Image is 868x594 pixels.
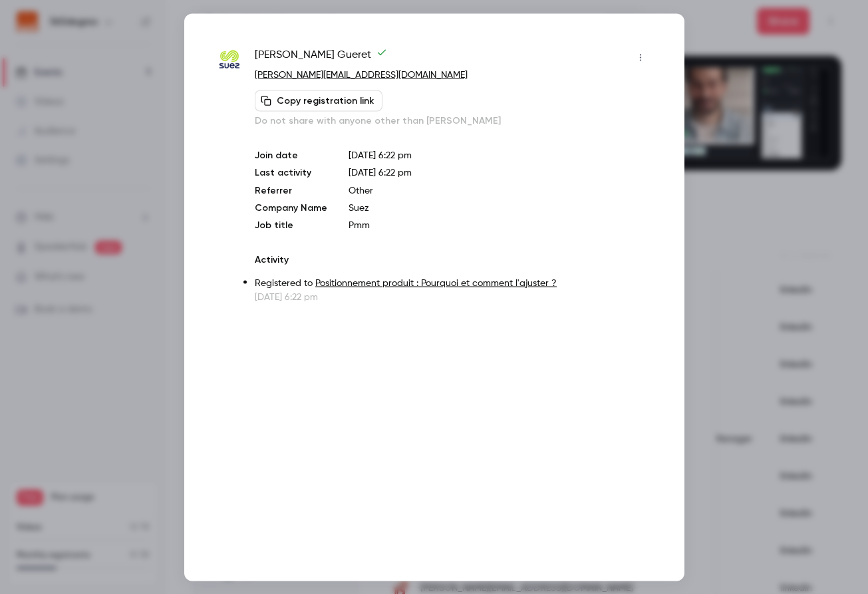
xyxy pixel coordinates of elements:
[255,90,382,111] button: Copy registration link
[315,278,557,287] a: Positionnement produit : Pourquoi et comment l'ajuster ?
[255,201,327,214] p: Company Name
[255,218,327,231] p: Job title
[255,47,387,68] span: [PERSON_NAME] Gueret
[255,290,651,303] p: [DATE] 6:22 pm
[349,201,651,214] p: Suez
[255,166,327,180] p: Last activity
[349,168,412,177] span: [DATE] 6:22 pm
[255,114,651,127] p: Do not share with anyone other than [PERSON_NAME]
[349,218,651,231] p: Pmm
[349,184,651,197] p: Other
[255,184,327,197] p: Referrer
[349,148,651,162] p: [DATE] 6:22 pm
[255,70,468,79] a: [PERSON_NAME][EMAIL_ADDRESS][DOMAIN_NAME]
[255,148,327,162] p: Join date
[217,48,242,73] img: suez.com
[255,276,651,290] p: Registered to
[255,253,651,266] p: Activity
